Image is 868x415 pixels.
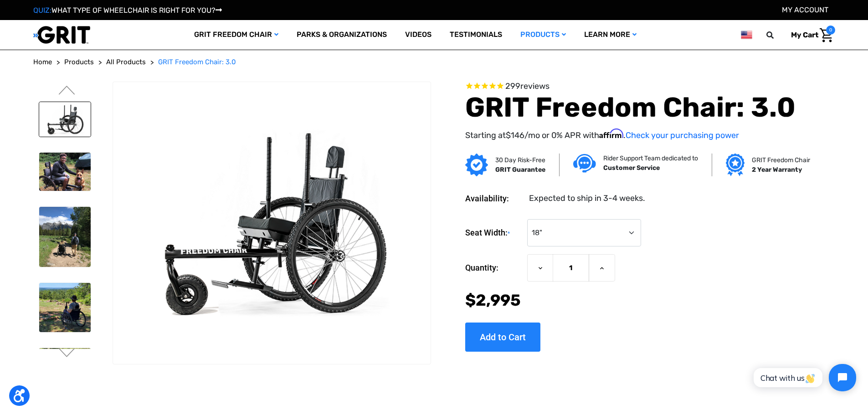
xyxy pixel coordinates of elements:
button: Go to slide 3 of 3 [57,348,77,359]
span: QUIZ: [33,6,51,15]
span: Rated 4.6 out of 5 stars 299 reviews [465,82,807,92]
a: Home [33,57,52,67]
strong: GRIT Guarantee [495,166,545,174]
a: GRIT Freedom Chair: 3.0 [158,57,236,67]
img: GRIT Guarantee [465,154,488,176]
span: reviews [520,81,550,91]
img: Grit freedom [726,154,745,176]
img: GRIT Freedom Chair: 3.0 [113,117,430,328]
span: Products [64,58,94,66]
img: GRIT Freedom Chair: 3.0 [39,207,91,267]
a: QUIZ:WHAT TYPE OF WHEELCHAIR IS RIGHT FOR YOU? [33,6,222,15]
a: Testimonials [441,20,511,50]
span: Affirm [599,128,623,138]
img: GRIT Freedom Chair: 3.0 [39,102,91,137]
img: Customer service [573,154,596,173]
p: 30 Day Risk-Free [495,155,545,165]
span: $146 [506,130,524,140]
button: Go to slide 1 of 3 [57,86,77,97]
p: Starting at /mo or 0% APR with . [465,128,807,142]
img: GRIT Freedom Chair: 3.0 [39,283,91,332]
a: Check your purchasing power - Learn more about Affirm Financing (opens in modal) [626,130,739,140]
span: 0 [826,26,835,35]
span: My Cart [791,31,818,39]
label: Quantity: [465,254,523,282]
input: Add to Cart [465,323,540,352]
img: us.png [741,29,752,41]
span: Home [33,58,52,66]
dt: Availability: [465,192,523,205]
img: GRIT Freedom Chair: 3.0 [39,153,91,191]
label: Seat Width: [465,219,523,247]
a: GRIT Freedom Chair [185,20,288,50]
a: Products [511,20,575,50]
img: Cart [820,28,833,42]
a: Videos [396,20,441,50]
a: Parks & Organizations [288,20,396,50]
h1: GRIT Freedom Chair: 3.0 [465,91,807,124]
a: Account [782,5,828,14]
p: Rider Support Team dedicated to [603,154,698,163]
span: GRIT Freedom Chair: 3.0 [158,58,236,66]
a: All Products [106,57,146,67]
img: GRIT All-Terrain Wheelchair and Mobility Equipment [33,26,90,44]
p: GRIT Freedom Chair [752,155,810,165]
iframe: Tidio Chat [744,356,864,399]
span: $2,995 [465,291,521,310]
strong: 2 Year Warranty [752,166,802,174]
a: Cart with 0 items [784,26,835,45]
dd: Expected to ship in 3-4 weeks. [529,192,645,205]
a: Products [64,57,94,67]
span: All Products [106,58,146,66]
strong: Customer Service [603,164,660,172]
input: Search [770,26,784,45]
nav: Breadcrumb [33,57,835,67]
span: 299 reviews [505,81,550,91]
a: Learn More [575,20,646,50]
